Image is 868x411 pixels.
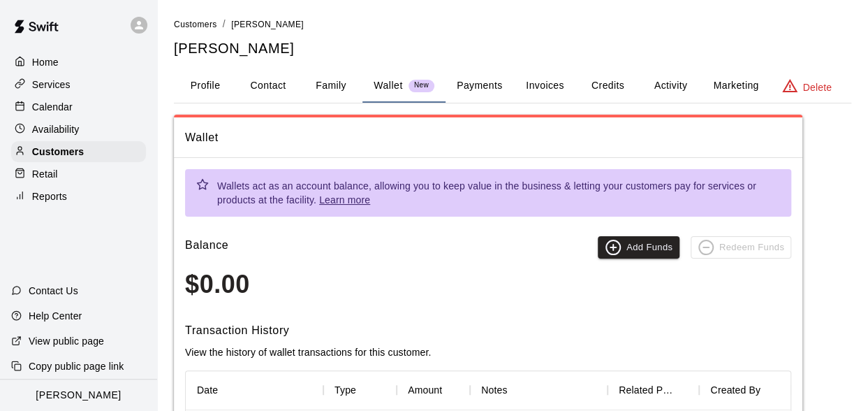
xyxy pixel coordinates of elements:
span: [PERSON_NAME] [231,20,304,29]
a: Services [11,74,146,95]
p: View public page [29,334,104,348]
button: Payments [446,69,513,103]
button: Sort [356,380,376,400]
button: Credits [576,69,639,103]
button: Add Funds [598,236,679,259]
div: Amount [397,370,470,410]
p: Home [32,55,59,69]
h3: $0.00 [185,270,791,299]
button: Family [300,69,362,103]
p: Contact Us [29,284,78,298]
button: Sort [442,380,462,400]
li: / [223,17,226,31]
p: Customers [32,145,84,159]
div: basic tabs example [174,69,851,103]
a: Reports [11,186,146,207]
div: Notes [470,370,608,410]
div: Related Payment ID [619,370,675,410]
div: Type [334,370,356,410]
p: Reports [32,189,67,203]
div: Wallets act as an account balance, allowing you to keep value in the business & letting your cust... [217,173,780,212]
button: Sort [218,380,237,400]
button: Marketing [702,69,770,103]
button: Sort [760,380,780,400]
h5: [PERSON_NAME] [174,39,851,58]
nav: breadcrumb [174,17,851,32]
button: Profile [174,69,237,103]
div: Notes [481,370,507,410]
p: View the history of wallet transactions for this customer. [185,345,791,359]
div: Created By [710,370,760,410]
div: Date [197,370,218,410]
button: Contact [237,69,300,103]
p: [PERSON_NAME] [36,388,121,403]
a: Learn more [319,194,370,206]
p: Calendar [32,100,73,114]
p: Wallet [374,78,403,93]
a: Availability [11,119,146,140]
h6: Transaction History [185,322,791,340]
div: Amount [408,370,442,410]
p: Services [32,78,71,92]
button: Invoices [513,69,576,103]
span: Customers [174,20,217,29]
h6: Balance [185,236,228,259]
div: Related Payment ID [608,370,699,410]
button: Activity [639,69,702,103]
a: Calendar [11,96,146,117]
div: Date [186,370,323,410]
p: Retail [32,167,58,181]
button: Sort [675,380,695,400]
p: Help Center [29,309,82,323]
a: Home [11,52,146,73]
p: Delete [803,80,832,94]
div: Created By [699,370,790,410]
a: Retail [11,164,146,185]
p: Availability [32,122,80,136]
button: Sort [507,380,527,400]
div: Type [323,370,397,410]
a: Customers [11,141,146,162]
p: Copy public page link [29,359,124,373]
a: Customers [174,18,217,29]
span: New [409,81,434,90]
span: Wallet [185,129,791,147]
